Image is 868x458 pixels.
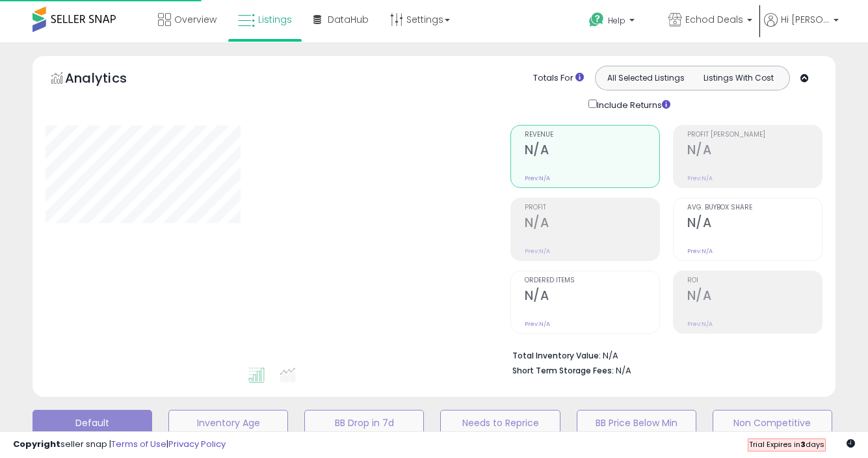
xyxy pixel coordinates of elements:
[328,13,369,26] span: DataHub
[687,320,713,328] small: Prev: N/A
[687,174,713,182] small: Prev: N/A
[579,2,657,42] a: Help
[713,410,832,436] button: Non Competitive
[525,247,550,255] small: Prev: N/A
[579,97,686,112] div: Include Returns
[687,204,822,211] span: Avg. Buybox Share
[525,320,550,328] small: Prev: N/A
[685,13,743,26] span: Echod Deals
[440,410,560,436] button: Needs to Reprice
[687,288,822,306] h2: N/A
[577,410,696,436] button: BB Price Below Min
[525,174,550,182] small: Prev: N/A
[304,410,424,436] button: BB Drop in 7d
[525,288,659,306] h2: N/A
[525,215,659,233] h2: N/A
[13,438,226,451] div: seller snap | |
[781,13,830,26] span: Hi [PERSON_NAME]
[525,204,659,211] span: Profit
[687,277,822,284] span: ROI
[692,70,785,87] button: Listings With Cost
[608,15,625,26] span: Help
[800,439,806,450] b: 3
[168,410,288,436] button: Inventory Age
[13,438,60,450] strong: Copyright
[687,215,822,233] h2: N/A
[616,364,631,377] span: N/A
[588,12,605,28] i: Get Help
[599,70,692,87] button: All Selected Listings
[174,13,217,26] span: Overview
[168,438,226,450] a: Privacy Policy
[512,365,614,376] b: Short Term Storage Fees:
[687,142,822,160] h2: N/A
[687,131,822,139] span: Profit [PERSON_NAME]
[764,13,839,42] a: Hi [PERSON_NAME]
[65,69,152,90] h5: Analytics
[525,131,659,139] span: Revenue
[525,142,659,160] h2: N/A
[111,438,166,450] a: Terms of Use
[33,410,152,436] button: Default
[749,439,824,450] span: Trial Expires in days
[687,247,713,255] small: Prev: N/A
[525,277,659,284] span: Ordered Items
[258,13,292,26] span: Listings
[512,350,601,361] b: Total Inventory Value:
[512,347,813,362] li: N/A
[533,72,584,85] div: Totals For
